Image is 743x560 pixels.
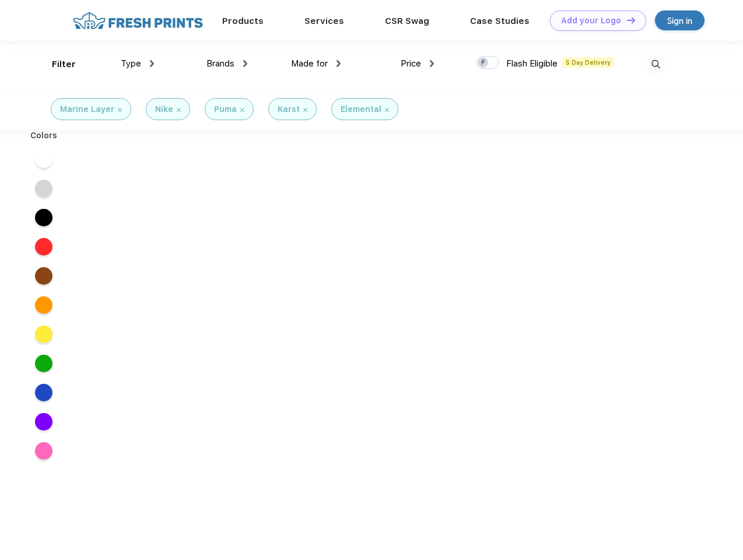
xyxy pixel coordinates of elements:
[206,58,234,69] span: Brands
[561,16,621,26] div: Add your Logo
[243,60,247,67] img: dropdown.png
[240,108,244,112] img: filter_cancel.svg
[667,14,692,27] div: Sign in
[150,60,154,67] img: dropdown.png
[52,58,76,71] div: Filter
[337,60,341,67] img: dropdown.png
[177,108,181,112] img: filter_cancel.svg
[341,103,381,116] div: Elemental
[430,60,434,67] img: dropdown.png
[155,103,173,116] div: Nike
[303,108,307,112] img: filter_cancel.svg
[385,108,389,112] img: filter_cancel.svg
[69,10,206,31] img: fo%20logo%202.webp
[222,16,264,26] a: Products
[60,103,114,116] div: Marine Layer
[506,58,558,69] span: Flash Eligible
[562,57,614,68] span: 5 Day Delivery
[291,58,328,69] span: Made for
[304,16,344,26] a: Services
[22,129,66,142] div: Colors
[118,108,122,112] img: filter_cancel.svg
[627,17,635,23] img: DT
[655,10,705,30] a: Sign in
[278,103,300,116] div: Karst
[646,55,665,74] img: desktop_search.svg
[214,103,237,116] div: Puma
[401,58,421,69] span: Price
[385,16,429,26] a: CSR Swag
[121,58,141,69] span: Type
